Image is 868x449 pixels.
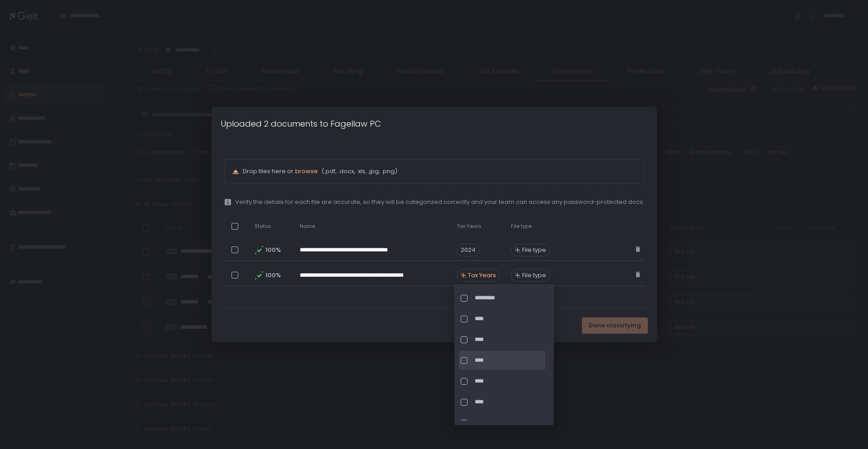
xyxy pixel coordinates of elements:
span: Tax Years [457,223,481,230]
button: browse [295,167,318,175]
span: Verify the details for each file are accurate, so they will be categorized correctly and your tea... [235,198,644,206]
span: browse [295,167,318,175]
h1: Uploaded 2 documents to Fagellaw PC [221,118,381,130]
span: File type [522,246,546,254]
span: Status [255,223,271,230]
span: Name [300,223,315,230]
span: 2024 [457,244,480,256]
span: 100% [265,246,280,254]
span: 100% [265,271,280,279]
span: File type [522,271,546,279]
span: File type [511,223,532,230]
p: Drop files here or [243,167,637,175]
span: Tax Years [468,271,496,279]
span: (.pdf, .docx, .xls, .jpg, .png) [320,167,397,175]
